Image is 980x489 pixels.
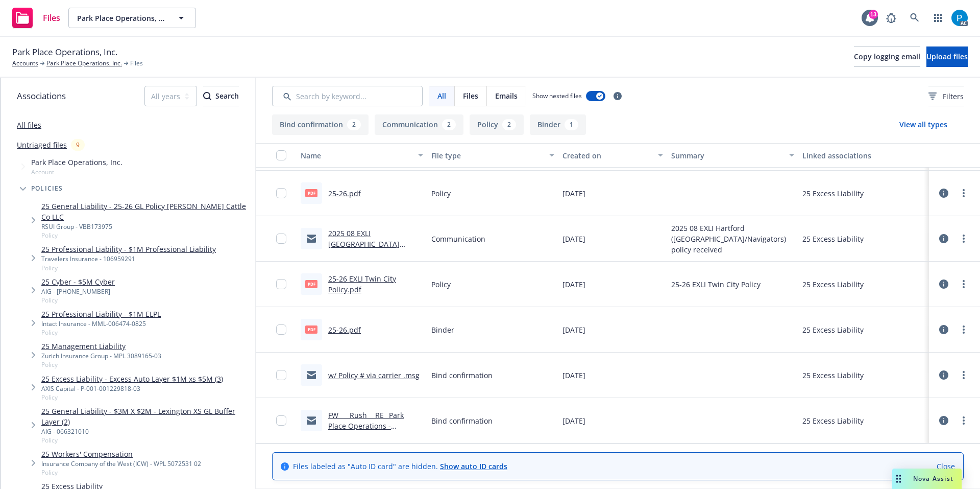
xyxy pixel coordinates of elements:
span: Files labeled as "Auto ID card" are hidden. [293,461,507,472]
button: Park Place Operations, Inc. [68,8,196,28]
div: 1 [565,119,578,130]
div: AXIS Capital - P-001-001229818-03 [41,384,223,393]
div: 25 Excess Liability [802,188,864,199]
a: FW_ __Rush__ RE_ Park Place Operations - 8_1_2025 [GEOGRAPHIC_DATA] $10m X $10m.msg [328,410,421,463]
span: Filters [928,91,964,102]
span: Files [130,59,143,68]
button: Bind confirmation [272,114,369,135]
a: 25-26 EXLI Twin City Policy.pdf [328,274,396,294]
span: Policy [41,393,223,402]
span: Policy [431,188,451,199]
a: 25-26.pdf [328,189,361,198]
div: Drag to move [892,469,905,489]
img: photo [951,10,968,26]
input: Select all [276,150,286,160]
a: 25 General Liability - 25-26 GL Policy [PERSON_NAME] Cattle Co LLC [41,201,251,222]
span: Upload files [926,52,968,61]
span: Park Place Operations, Inc. [77,13,165,24]
div: AIG - [PHONE_NUMBER] [41,287,115,296]
span: [DATE] [562,370,585,381]
a: Report a Bug [881,8,901,28]
span: 2025 08 EXLI Hartford ([GEOGRAPHIC_DATA]/Navigators) policy received [671,223,794,255]
a: All files [17,120,41,130]
button: Nova Assist [892,469,962,489]
div: Created on [562,150,652,161]
span: Filters [943,91,964,102]
input: Toggle Row Selected [276,324,286,335]
a: 2025 08 EXLI [GEOGRAPHIC_DATA] ([GEOGRAPHIC_DATA]/Navigators) policy received.msg [328,228,421,270]
a: 25 Management Liability [41,341,161,352]
span: [DATE] [562,234,585,244]
span: Show nested files [532,91,582,100]
a: 25 General Liability - $3M X $2M - Lexington XS GL Buffer Layer (2) [41,406,251,427]
button: Communication [375,114,463,135]
span: Files [463,90,478,101]
input: Toggle Row Selected [276,279,286,289]
div: 2 [347,119,361,130]
span: Policy [41,468,201,477]
a: more [958,187,970,199]
span: Nova Assist [913,474,953,483]
span: All [437,90,446,101]
button: Filters [928,86,964,106]
div: 2 [442,119,456,130]
div: Insurance Company of the West (ICW) - WPL 5072531 02 [41,459,201,468]
a: Accounts [12,59,38,68]
div: 13 [869,10,878,19]
span: Policy [41,436,251,445]
input: Toggle Row Selected [276,415,286,426]
a: Files [8,4,64,32]
div: Intact Insurance - MML-006474-0825 [41,319,161,328]
a: more [958,232,970,245]
a: Switch app [928,8,948,28]
span: Policy [431,279,451,290]
a: more [958,278,970,290]
a: 25 Professional Liability - $1M Professional Liability [41,244,216,254]
svg: Search [203,92,211,100]
button: Name [297,143,427,168]
button: SearchSearch [203,86,239,106]
a: Close [937,461,955,472]
span: Copy logging email [854,52,920,61]
a: Park Place Operations, Inc. [46,59,122,68]
button: Policy [470,114,524,135]
span: pdf [305,189,317,197]
div: Search [203,86,239,106]
a: more [958,414,970,427]
span: pdf [305,325,317,333]
button: Copy logging email [854,46,920,67]
input: Toggle Row Selected [276,370,286,380]
div: 9 [71,139,85,151]
span: Account [31,168,122,176]
a: Show auto ID cards [440,461,507,471]
span: Files [43,14,60,22]
span: [DATE] [562,279,585,290]
span: [DATE] [562,415,585,426]
span: Binder [431,324,454,335]
a: 25-26.pdf [328,325,361,335]
span: Policy [41,231,251,240]
span: Associations [17,89,66,103]
span: 25-26 EXLI Twin City Policy [671,279,761,290]
button: File type [427,143,558,168]
span: Park Place Operations, Inc. [31,157,122,168]
div: 25 Excess Liability [802,234,864,244]
a: 25 Workers' Compensation [41,449,201,459]
a: 25 Professional Liability - $1M ELPL [41,309,161,319]
button: Upload files [926,46,968,67]
div: 25 Excess Liability [802,324,864,335]
div: Zurich Insurance Group - MPL 3089165-03 [41,352,161,360]
a: 25 Cyber - $5M Cyber [41,276,115,287]
span: Policy [41,296,115,305]
span: Bind confirmation [431,415,493,426]
div: Summary [671,150,782,161]
input: Search by keyword... [272,86,423,106]
span: Policy [41,328,161,337]
div: Linked associations [802,150,925,161]
a: w/ Policy # via carrier .msg [328,370,420,380]
div: 25 Excess Liability [802,370,864,381]
button: Binder [530,114,586,135]
a: more [958,323,970,336]
span: Policy [41,360,161,369]
a: 25 Excess Liability - Excess Auto Layer $1M xs $5M (3) [41,374,223,384]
